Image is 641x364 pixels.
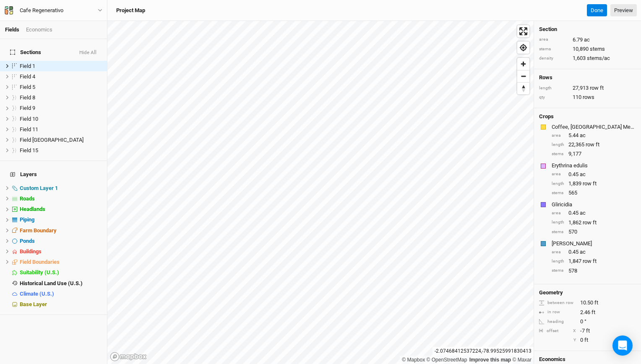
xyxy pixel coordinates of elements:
span: Field 1 [20,63,35,69]
div: Headlands [20,206,102,213]
span: Roads [20,195,35,202]
div: 2.46 [539,309,636,316]
div: stems [552,268,564,274]
div: stems [539,46,568,52]
div: 27,913 [539,84,636,92]
div: -7 [539,327,636,335]
span: Field 9 [20,105,35,111]
div: 5.44 [552,132,636,139]
div: 0.45 [552,209,636,217]
div: Field 13 Headland Field [20,137,102,143]
div: 578 [552,267,636,275]
div: 9,177 [552,150,636,158]
div: area [539,36,568,43]
span: Field 10 [20,116,38,122]
div: 0.45 [552,171,636,178]
div: offset [547,328,558,334]
div: Inga [552,240,634,247]
div: Open Intercom Messenger [612,335,633,356]
div: heading [539,319,576,325]
div: Base Layer [20,301,102,308]
div: Custom Layer 1 [20,185,102,192]
span: Field 15 [20,147,38,153]
span: ft [594,299,598,307]
span: Field 5 [20,84,35,90]
span: Field 11 [20,126,38,133]
h4: Geometry [539,289,563,296]
div: Roads [20,195,102,202]
button: Zoom in [517,58,529,70]
div: Climate (U.S.) [20,291,102,297]
span: row ft [583,219,597,226]
h4: Section [539,26,636,33]
div: area [552,249,564,255]
a: Improve this map [469,357,511,363]
a: Preview [610,4,637,17]
div: Field 1 [20,63,102,70]
div: 1,847 [552,257,636,265]
span: ac [580,209,586,217]
h4: Rows [539,74,636,81]
span: row ft [586,141,599,148]
div: 0.45 [552,248,636,256]
div: area [552,133,564,139]
div: 0 [539,318,636,325]
a: OpenStreetMap [427,357,467,363]
div: 22,365 [552,141,636,148]
span: rows [583,94,594,101]
div: Gliricidia [552,201,634,208]
span: ft [591,309,595,316]
span: Buildings [20,248,42,255]
span: ft [584,336,588,344]
div: X [573,328,576,334]
span: stems [590,45,605,53]
div: area [552,210,564,216]
span: Field 4 [20,73,35,80]
div: Economics [26,26,52,34]
span: stems/ac [587,55,610,62]
div: stems [552,190,564,196]
span: Field [GEOGRAPHIC_DATA] [20,137,83,143]
div: length [539,85,568,91]
div: area [552,171,564,177]
button: Cafe Regenerativo [4,6,103,15]
span: Farm Boundary [20,227,57,234]
a: Mapbox [402,357,425,363]
div: Coffee, Brazil Mechanized Arabica [552,123,634,131]
h4: Crops [539,113,554,120]
div: 1,862 [552,219,636,226]
div: between row [539,300,576,306]
div: Piping [20,216,102,223]
div: Field 8 [20,94,102,101]
div: in row [539,309,576,315]
span: ac [580,171,586,178]
span: Historical Land Use (U.S.) [20,280,83,286]
div: Erythrina edulis [552,162,634,169]
button: Find my location [517,42,529,54]
div: Field Boundaries [20,259,102,265]
button: Zoom out [517,70,529,82]
div: 565 [552,189,636,197]
span: row ft [583,180,597,187]
span: ft [586,327,590,335]
div: Field 10 [20,116,102,122]
div: -2.07468412537224 , -78.99525991830413 [433,347,534,356]
button: Enter fullscreen [517,25,529,37]
div: length [552,219,564,226]
span: Custom Layer 1 [20,185,58,191]
span: ° [584,318,586,325]
span: ac [580,132,586,139]
span: ac [580,248,586,256]
div: Y [547,337,576,343]
h3: Project Map [116,7,145,14]
div: length [552,142,564,148]
div: length [552,258,564,265]
span: ac [584,36,590,44]
div: stems [552,229,564,235]
div: Farm Boundary [20,227,102,234]
button: Hide All [79,50,97,56]
div: 10,890 [539,45,636,53]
